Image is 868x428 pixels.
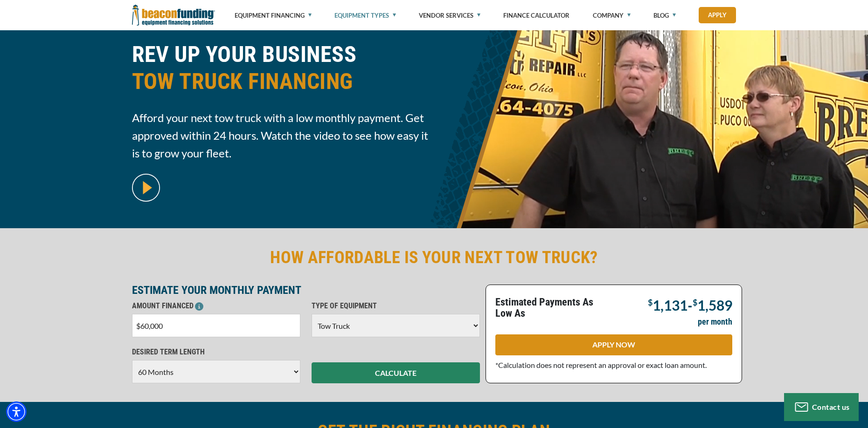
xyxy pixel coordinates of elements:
p: DESIRED TERM LENGTH [132,346,300,358]
button: Contact us [784,393,859,421]
p: TYPE OF EQUIPMENT [312,300,480,312]
p: AMOUNT FINANCED [132,300,300,312]
p: ESTIMATE YOUR MONTHLY PAYMENT [132,285,480,296]
span: Contact us [812,402,850,411]
span: Afford your next tow truck with a low monthly payment. Get approved within 24 hours. Watch the vi... [132,109,429,162]
h1: REV UP YOUR BUSINESS [132,41,429,102]
span: *Calculation does not represent an approval or exact loan amount. [495,360,707,369]
a: Apply [699,7,736,23]
span: 1,131 [653,297,687,313]
input: $0 [132,314,300,337]
div: Accessibility Menu [6,401,27,422]
p: - [648,297,732,312]
span: $ [693,297,697,307]
button: CALCULATE [312,362,480,383]
p: Estimated Payments As Low As [495,297,608,319]
a: APPLY NOW [495,334,732,355]
span: 1,589 [697,297,732,313]
p: per month [698,316,732,327]
span: $ [648,297,653,307]
h2: HOW AFFORDABLE IS YOUR NEXT TOW TRUCK? [132,247,736,268]
img: video modal pop-up play button [132,174,160,202]
span: TOW TRUCK FINANCING [132,68,429,95]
